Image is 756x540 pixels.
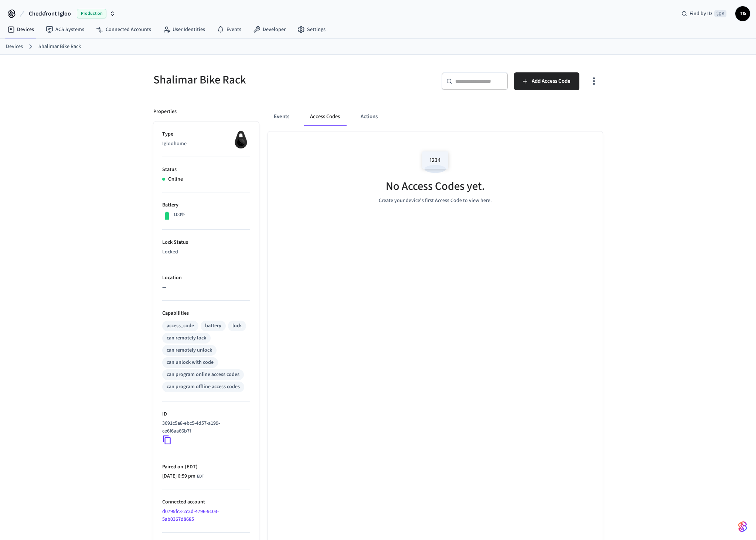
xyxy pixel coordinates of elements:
div: access_code [167,322,194,330]
a: Developer [247,23,292,36]
p: Paired on [162,463,250,471]
span: [DATE] 6:59 pm [162,472,195,480]
p: Status [162,166,250,174]
span: Production [77,9,106,18]
div: can program online access codes [167,371,239,379]
p: Igloohome [162,140,250,148]
p: Battery [162,201,250,209]
span: Find by ID [689,10,712,17]
p: Capabilities [162,310,250,317]
button: Add Access Code [514,72,579,90]
p: Lock Status [162,239,250,246]
a: Devices [6,43,23,51]
button: Events [268,108,295,126]
button: T& [735,6,750,21]
p: Create your device's first Access Code to view here. [379,197,492,205]
span: Checkfront Igloo [29,9,71,18]
a: Events [211,23,247,36]
a: Settings [292,23,331,36]
div: can remotely lock [167,334,206,342]
button: Access Codes [304,108,346,126]
p: 100% [173,211,185,219]
a: ACS Systems [40,23,90,36]
div: lock [232,322,242,330]
button: Actions [355,108,384,126]
a: Shalimar Bike Rack [38,43,81,51]
div: can unlock with code [167,359,214,366]
img: SeamLogoGradient.69752ec5.svg [738,521,747,533]
span: T& [736,7,749,20]
a: d0795fc3-2c2d-4796-9103-5ab0367d8685 [162,508,219,523]
p: Location [162,274,250,282]
div: America/New_York [162,472,204,480]
p: ID [162,410,250,418]
p: Properties [153,108,177,116]
span: ( EDT ) [183,463,198,471]
a: User Identities [157,23,211,36]
div: battery [205,322,221,330]
a: Devices [1,23,40,36]
div: ant example [268,108,603,126]
a: Connected Accounts [90,23,157,36]
h5: Shalimar Bike Rack [153,72,374,88]
div: can remotely unlock [167,346,212,354]
span: Add Access Code [532,76,571,86]
p: Connected account [162,498,250,506]
p: — [162,284,250,291]
div: can program offline access codes [167,383,240,391]
p: 3691c5a8-ebc5-4d57-a199-ce6f6aa66b7f [162,420,247,435]
img: igloohome_igke [232,130,250,149]
p: Type [162,130,250,138]
h5: No Access Codes yet. [386,179,485,194]
div: Find by ID⌘ K [675,7,732,20]
span: ⌘ K [714,10,726,17]
p: Locked [162,248,250,256]
p: Online [168,175,183,183]
span: EDT [197,473,204,480]
img: Access Codes Empty State [419,146,452,178]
